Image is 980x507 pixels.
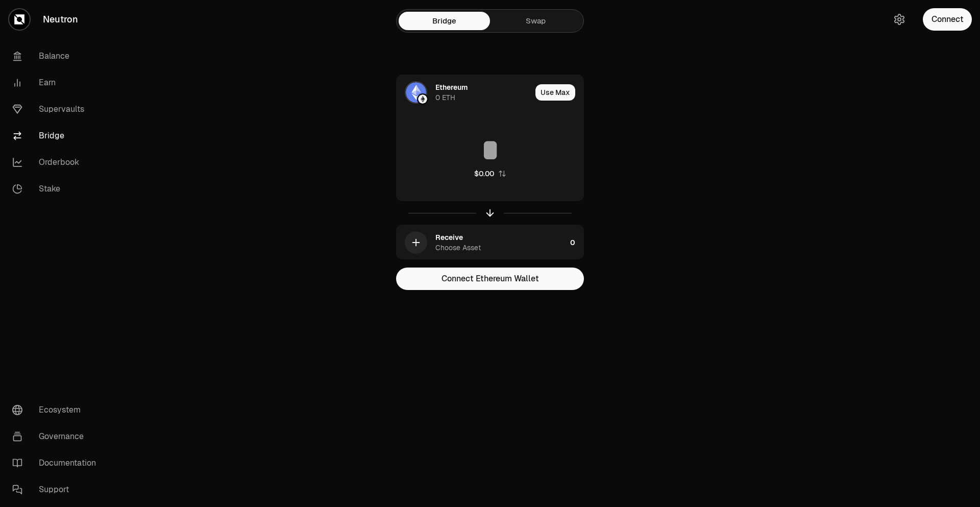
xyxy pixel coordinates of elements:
a: Support [4,476,110,503]
button: $0.00 [474,168,506,179]
div: Choose Asset [435,243,481,253]
div: ReceiveChoose Asset [397,225,566,260]
a: Documentation [4,450,110,476]
button: ReceiveChoose Asset0 [397,225,583,260]
a: Balance [4,43,110,69]
a: Governance [4,423,110,450]
div: $0.00 [474,168,494,179]
a: Stake [4,176,110,202]
a: Bridge [399,12,490,30]
img: ETH Logo [406,82,426,103]
a: Bridge [4,123,110,149]
a: Swap [490,12,581,30]
button: Use Max [535,84,575,101]
button: Connect Ethereum Wallet [396,268,584,290]
div: Ethereum [435,82,468,92]
div: 0 ETH [435,92,455,103]
a: Supervaults [4,96,110,123]
div: 0 [570,225,583,260]
img: Ethereum Logo [418,94,427,104]
div: ETH LogoEthereum LogoEthereum0 ETH [397,75,531,110]
button: Connect [923,8,972,31]
a: Orderbook [4,149,110,176]
a: Ecosystem [4,397,110,423]
a: Earn [4,69,110,96]
div: Receive [435,232,463,243]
